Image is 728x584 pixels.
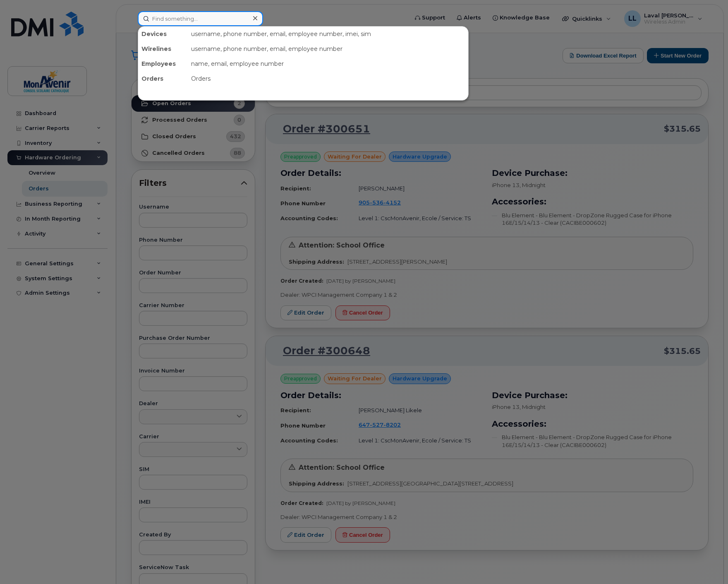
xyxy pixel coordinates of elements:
[138,56,188,71] div: Employees
[188,56,468,71] div: name, email, employee number
[188,26,468,41] div: username, phone number, email, employee number, imei, sim
[188,41,468,56] div: username, phone number, email, employee number
[138,26,188,41] div: Devices
[138,71,188,86] div: Orders
[188,71,468,86] div: Orders
[138,41,188,56] div: Wirelines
